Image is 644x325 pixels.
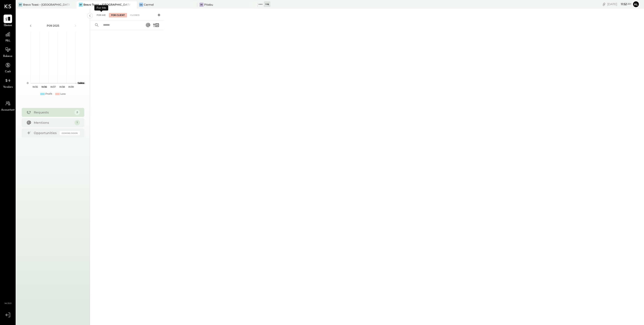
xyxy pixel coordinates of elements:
[79,3,83,7] div: BT
[94,13,108,17] div: For Me
[0,15,15,28] a: Queue
[50,85,56,88] text: W37
[34,120,72,125] div: Mentions
[34,24,72,28] div: P09 2025
[199,3,203,7] div: Pi
[74,110,80,115] div: 2
[0,76,15,89] a: Vendors
[0,61,15,74] a: Cash
[128,13,142,17] div: Closed
[60,131,80,135] div: Coming Soon
[78,81,84,85] text: Sales
[632,1,640,8] button: Al
[34,131,57,135] div: Opportunities
[74,120,80,125] div: 1
[3,54,13,58] span: Balance
[60,92,66,96] div: Loss
[59,85,65,88] text: W38
[4,24,12,28] span: Queue
[34,110,72,115] div: Requests
[23,3,70,6] div: Bravo Toast – [GEOGRAPHIC_DATA]
[5,70,11,74] span: Cash
[144,3,154,6] div: Carmel
[204,3,213,6] div: Pitabu
[109,13,127,17] div: For Client
[32,85,38,88] text: W35
[41,85,47,88] text: W36
[83,3,130,6] div: Bravo Toast – [GEOGRAPHIC_DATA]
[602,2,606,6] div: copy link
[1,108,15,112] span: Accountant
[68,85,74,88] text: W39
[264,1,270,7] div: + 4
[5,39,11,43] span: P&L
[0,45,15,58] a: Balance
[18,3,22,7] div: BT
[3,85,13,89] span: Vendors
[139,3,143,7] div: Ca
[0,30,15,43] a: P&L
[27,81,28,85] text: 0
[94,5,108,11] div: For Me
[607,2,631,6] div: [DATE]
[0,99,15,112] a: Accountant
[45,92,52,96] div: Profit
